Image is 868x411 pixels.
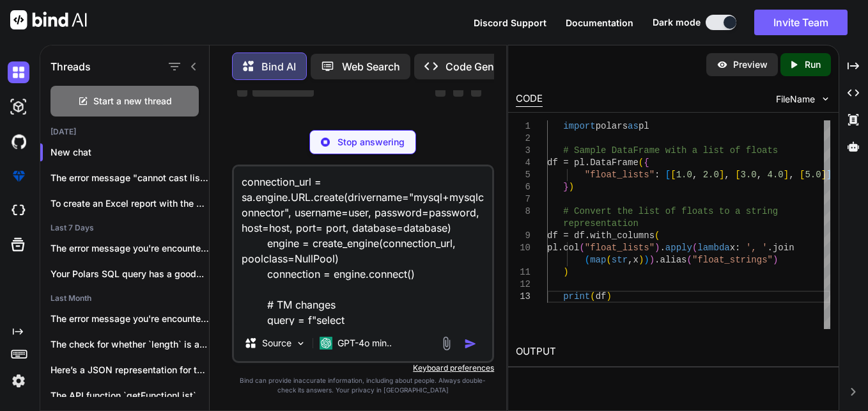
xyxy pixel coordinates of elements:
div: 11 [516,266,531,278]
span: ) [639,255,644,265]
span: apply [665,243,692,253]
span: ) [649,255,655,265]
h2: Last Month [40,293,209,303]
p: GPT-4o min.. [337,337,392,350]
span: lambda [698,243,730,253]
span: df [596,291,607,302]
span: ) [564,267,569,277]
textarea: connection_url = sa.engine.URL.create(drivername="mysql+mysqlconnector", username=user, password=... [234,166,493,325]
span: , [628,255,633,265]
div: 1 [516,120,531,133]
span: 3.0 [741,170,757,180]
img: preview [717,59,728,70]
span: { [644,157,649,168]
img: Bind AI [10,10,87,29]
p: Code Generator [446,59,523,74]
span: : [736,243,741,253]
span: ‌ [453,86,463,97]
span: as [628,121,639,131]
span: x [730,243,735,253]
span: ( [591,291,596,302]
span: "float_lists" [585,170,655,180]
span: , [757,170,762,180]
span: . [660,243,665,253]
span: ‌ [435,86,446,97]
span: Documentation [566,17,633,28]
span: } [564,182,569,192]
p: Your Polars SQL query has a good... [50,268,209,280]
img: settings [8,370,29,392]
span: .alias [655,255,686,265]
span: print [564,291,591,302]
span: ( [607,255,612,265]
div: 4 [516,157,531,169]
span: ‌ [252,86,314,97]
span: import [564,121,596,131]
p: The error message you're encountering indicates that... [50,242,209,255]
div: 7 [516,193,531,205]
p: Here’s a JSON representation for the `row_number`... [50,364,209,376]
span: "float_lists" [585,243,655,253]
span: pl.col [547,243,579,253]
p: The API function `getFunctionList` you provided is... [50,389,209,402]
span: pl [639,121,649,131]
h2: [DATE] [40,127,209,137]
h2: Last 7 Days [40,223,209,233]
img: premium [8,165,29,187]
h1: Threads [50,59,91,74]
div: 13 [516,291,531,303]
div: 9 [516,230,531,242]
button: Invite Team [754,10,848,35]
div: 5 [516,169,531,181]
span: # Convert the list of floats to a string [564,206,779,216]
img: cloudideIcon [8,200,29,222]
span: [ [800,170,805,180]
div: 3 [516,145,531,157]
span: ( [639,157,644,168]
span: [ [671,170,676,180]
p: Source [262,337,291,350]
p: Bind AI [261,59,296,74]
span: ] [821,170,826,180]
span: ', ' [746,243,768,253]
p: New chat [50,146,209,159]
div: 2 [516,133,531,145]
span: ) [607,291,612,302]
img: darkAi-studio [8,96,29,118]
span: "float_strings" [692,255,773,265]
span: Start a new thread [93,95,172,108]
span: FileName [776,93,815,106]
p: Keyboard preferences [232,363,495,373]
img: chevron down [820,93,831,104]
span: # Sample DataFrame with a list of floats [564,145,779,156]
p: Stop answering [337,136,405,149]
span: ) [569,182,574,192]
span: 1.0 [676,170,692,180]
span: map [591,255,607,265]
span: , [789,170,794,180]
span: polars [596,121,628,131]
span: 5.0 [805,170,821,180]
p: Preview [733,58,768,71]
span: Dark mode [653,16,701,29]
span: ) [644,255,649,265]
button: Discord Support [474,16,546,29]
span: , [692,170,697,180]
span: 4.0 [768,170,784,180]
span: .join [768,243,794,253]
p: Run [805,58,821,71]
p: Bind can provide inaccurate information, including about people. Always double-check its answers.... [232,376,495,395]
span: ( [585,255,590,265]
span: ] [719,170,724,180]
span: ( [580,243,585,253]
h2: OUTPUT [508,337,838,367]
img: Pick Models [295,338,306,349]
img: GPT-4o mini [320,337,332,350]
span: representation [564,218,639,229]
span: ( [687,255,692,265]
div: CODE [516,92,543,107]
p: Web Search [342,59,400,74]
span: ) [773,255,778,265]
p: The check for whether `length` is a... [50,338,209,351]
span: [ [736,170,741,180]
